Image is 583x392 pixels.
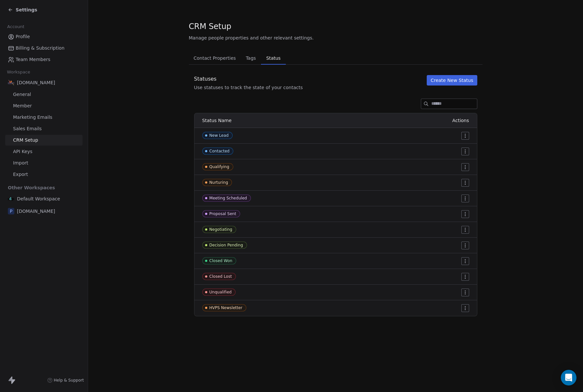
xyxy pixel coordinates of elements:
[209,259,233,263] div: Closed Won
[13,148,32,155] span: API Keys
[202,118,232,123] span: Status Name
[16,56,50,63] span: Team Members
[54,378,84,383] span: Help & Support
[5,54,83,65] a: Team Members
[194,75,303,83] div: Statuses
[5,101,83,111] a: Member
[13,114,52,121] span: Marketing Emails
[5,158,83,168] a: Import
[16,45,65,52] span: Billing & Subscription
[5,43,83,54] a: Billing & Subscription
[209,180,228,185] div: Nurturing
[8,196,14,202] img: logo-media4p.svg
[209,196,247,200] div: Meeting Scheduled
[4,67,33,77] span: Workspace
[47,378,84,383] a: Help & Support
[5,123,83,134] a: Sales Emails
[189,35,314,41] span: Manage people properties and other relevant settings.
[5,169,83,180] a: Export
[16,33,30,40] span: Profile
[194,84,303,91] div: Use statuses to track the state of your contacts
[8,208,14,214] span: p
[5,182,58,193] span: Other Workspaces
[191,54,238,63] span: Contact Properties
[17,196,60,202] span: Default Workspace
[209,274,232,279] div: Closed Lost
[209,212,236,216] div: Proposal Sent
[5,146,83,157] a: API Keys
[209,306,242,310] div: HVPS Newsletter
[209,290,232,294] div: Unqualified
[5,89,83,100] a: General
[5,135,83,146] a: CRM Setup
[13,102,32,109] span: Member
[8,7,37,13] a: Settings
[243,54,258,63] span: Tags
[5,31,83,42] a: Profile
[16,7,37,13] span: Settings
[209,227,232,232] div: Negotiating
[452,118,469,123] span: Actions
[13,91,31,98] span: General
[209,133,229,138] div: New Lead
[209,165,229,169] div: Qualifying
[13,137,38,144] span: CRM Setup
[17,208,55,214] span: [DOMAIN_NAME]
[561,370,576,385] div: Open Intercom Messenger
[264,54,283,63] span: Status
[5,112,83,123] a: Marketing Emails
[4,22,27,32] span: Account
[13,171,28,178] span: Export
[17,79,55,86] span: [DOMAIN_NAME]
[209,149,230,153] div: Contacted
[13,160,28,166] span: Import
[209,243,243,247] div: Decision Pending
[189,22,231,31] span: CRM Setup
[8,79,14,86] img: hvps-logo.svg
[13,125,42,132] span: Sales Emails
[427,75,477,86] button: Create New Status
